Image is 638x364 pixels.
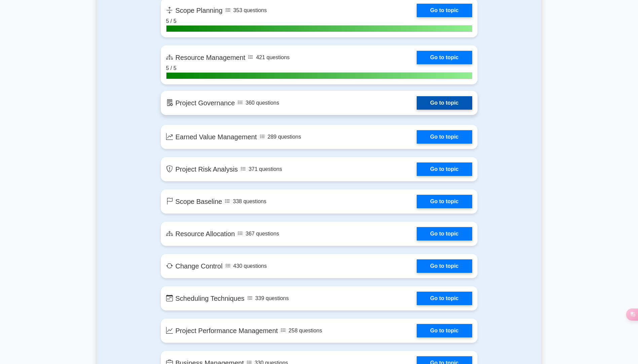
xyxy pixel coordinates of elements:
[417,51,472,64] a: Go to topic
[417,130,472,144] a: Go to topic
[417,162,472,176] a: Go to topic
[417,292,472,305] a: Go to topic
[417,259,472,273] a: Go to topic
[417,195,472,208] a: Go to topic
[417,96,472,110] a: Go to topic
[417,4,472,17] a: Go to topic
[417,227,472,241] a: Go to topic
[417,324,472,337] a: Go to topic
